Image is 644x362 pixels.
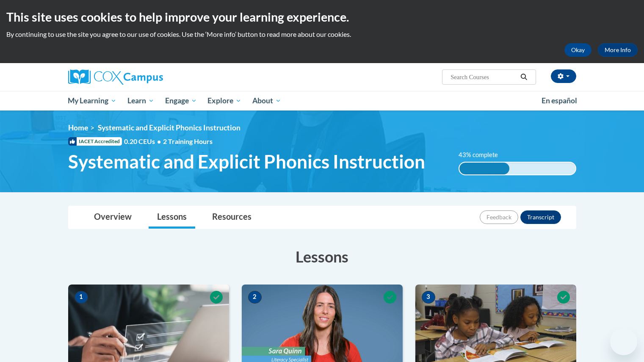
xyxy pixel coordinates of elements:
[422,291,435,304] span: 3
[55,91,589,111] div: Main menu
[68,137,122,146] span: IACET Accredited
[68,69,229,85] a: Cox Campus
[459,150,507,160] label: 43% complete
[127,96,154,106] span: Learn
[160,91,202,111] a: Engage
[165,96,197,106] span: Engage
[459,163,509,174] div: 43% complete
[610,328,637,355] iframe: Button to launch messaging window
[480,210,518,224] button: Feedback
[68,246,576,267] h3: Lessons
[68,123,88,132] a: Home
[149,206,195,229] a: Lessons
[157,137,161,145] span: •
[542,96,577,105] span: En español
[517,72,530,82] button: Search
[6,8,638,25] h2: This site uses cookies to help improve your learning experience.
[248,291,262,304] span: 2
[98,123,240,132] span: Systematic and Explicit Phonics Instruction
[247,91,287,111] a: About
[450,72,517,82] input: Search Courses
[6,30,638,39] p: By continuing to use the site you agree to our use of cookies. Use the ‘More info’ button to read...
[163,137,213,145] span: 2 Training Hours
[598,43,638,57] a: More Info
[202,91,247,111] a: Explore
[551,308,568,325] iframe: Close message
[63,91,122,111] a: My Learning
[68,150,425,173] span: Systematic and Explicit Phonics Instruction
[204,206,260,229] a: Resources
[536,92,583,110] a: En español
[551,69,576,83] button: Account Settings
[124,137,163,146] span: 0.20 CEUs
[68,69,163,85] img: Cox Campus
[520,210,561,224] button: Transcript
[252,96,281,106] span: About
[86,206,140,229] a: Overview
[75,291,88,304] span: 1
[122,91,160,111] a: Learn
[207,96,241,106] span: Explore
[68,96,116,106] span: My Learning
[564,43,591,57] button: Okay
